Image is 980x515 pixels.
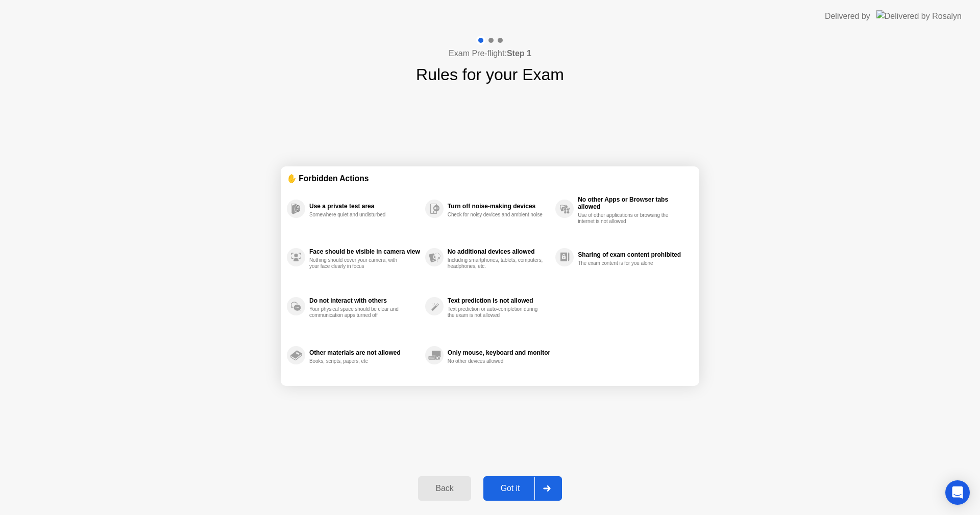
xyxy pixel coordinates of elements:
[448,306,544,318] div: Text prediction or auto-completion during the exam is not allowed
[309,248,420,255] div: Face should be visible in camera view
[507,49,531,58] b: Step 1
[309,212,406,218] div: Somewhere quiet and undisturbed
[421,484,468,493] div: Back
[876,10,962,22] img: Delivered by Rosalyn
[448,248,550,255] div: No additional devices allowed
[287,173,693,184] div: ✋ Forbidden Actions
[578,212,674,225] div: Use of other applications or browsing the internet is not allowed
[483,476,562,501] button: Got it
[309,358,406,364] div: Books, scripts, papers, etc
[945,480,970,505] div: Open Intercom Messenger
[486,484,534,493] div: Got it
[578,260,674,266] div: The exam content is for you alone
[309,203,420,210] div: Use a private test area
[309,349,420,356] div: Other materials are not allowed
[309,306,406,318] div: Your physical space should be clear and communication apps turned off
[578,196,688,210] div: No other Apps or Browser tabs allowed
[448,358,544,364] div: No other devices allowed
[416,62,564,87] h1: Rules for your Exam
[418,476,471,501] button: Back
[578,251,688,258] div: Sharing of exam content prohibited
[448,212,544,218] div: Check for noisy devices and ambient noise
[309,257,406,269] div: Nothing should cover your camera, with your face clearly in focus
[449,47,531,60] h4: Exam Pre-flight:
[448,203,550,210] div: Turn off noise-making devices
[448,297,550,304] div: Text prediction is not allowed
[825,10,870,22] div: Delivered by
[309,297,420,304] div: Do not interact with others
[448,257,544,269] div: Including smartphones, tablets, computers, headphones, etc.
[448,349,550,356] div: Only mouse, keyboard and monitor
